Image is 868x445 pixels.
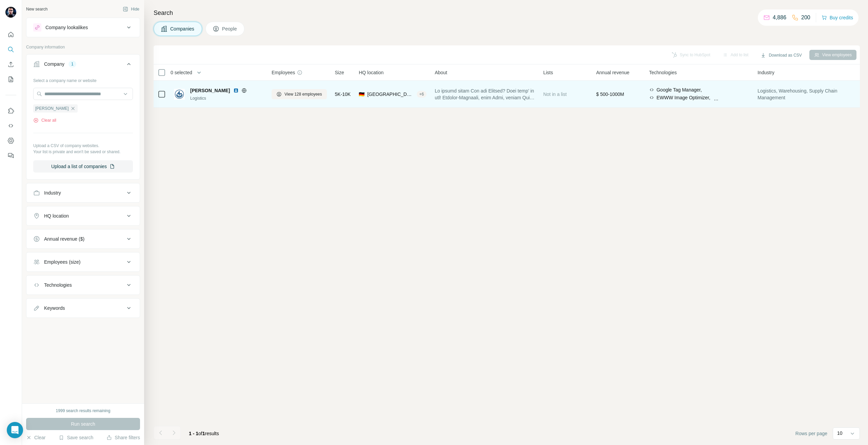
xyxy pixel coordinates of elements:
div: Company lookalikes [45,24,88,31]
p: 4,886 [773,14,786,22]
span: View 128 employees [284,91,322,97]
button: My lists [5,73,16,85]
div: Industry [44,189,61,196]
span: results [189,431,219,436]
div: Keywords [44,305,65,311]
div: 1999 search results remaining [56,408,111,414]
span: HQ location [359,69,383,76]
button: Share filters [106,434,140,441]
span: Companies [170,25,195,32]
button: Save search [59,434,93,441]
span: [PERSON_NAME] [35,105,69,112]
span: Logistics, Warehousing, Supply Chain Management [757,87,858,101]
img: Logo of Bartels-Langness [174,89,185,100]
span: 1 - 1 [189,431,198,436]
p: Upload a CSV of company websites. [33,143,133,149]
button: Keywords [26,300,140,316]
span: People [222,25,238,32]
div: Logistics [190,95,263,101]
img: LinkedIn logo [233,88,239,93]
span: About [435,69,447,76]
span: 1 [202,431,205,436]
button: Annual revenue ($) [26,231,140,247]
button: Upload a list of companies [33,160,133,173]
span: [PERSON_NAME] [190,87,230,94]
div: Select a company name or website [33,75,133,84]
div: 1 [68,61,76,67]
span: Lo ipsumd sitam Con adi Elitsed? Doei temp’ in utl! Etdolor-Magnaali, enim Admi, veniam Qui nostr... [435,87,535,101]
button: View 128 employees [272,89,327,99]
button: Company lookalikes [26,19,140,36]
span: [GEOGRAPHIC_DATA], [GEOGRAPHIC_DATA]|[GEOGRAPHIC_DATA] [367,91,414,98]
button: Search [5,43,16,56]
button: Employees (size) [26,254,140,270]
div: Annual revenue ($) [44,236,84,242]
span: Google Tag Manager, [656,86,702,93]
span: 0 selected [171,69,192,76]
button: Clear [26,434,45,441]
div: HQ location [44,213,69,219]
button: Download as CSV [756,50,806,60]
button: Use Surfe on LinkedIn [5,105,16,117]
span: Not in a list [543,92,567,97]
span: Annual revenue [596,69,629,76]
span: WordPress, [721,94,746,101]
span: Employees [272,69,295,76]
button: Dashboard [5,135,16,147]
span: Technologies [649,69,677,76]
div: Open Intercom Messenger [7,422,23,438]
button: Enrich CSV [5,58,16,70]
h4: Search [154,8,860,18]
p: Company information [26,44,140,50]
div: New search [26,6,47,12]
button: Hide [118,4,144,14]
button: Feedback [5,149,16,162]
button: Buy credits [822,13,853,22]
button: HQ location [26,208,140,224]
button: Industry [26,185,140,201]
p: 10 [837,430,843,437]
div: Employees (size) [44,259,80,265]
img: Avatar [5,7,16,18]
div: Company [44,61,64,67]
button: Company1 [26,56,140,75]
button: Technologies [26,277,140,293]
span: Industry [757,69,774,76]
span: Lists [543,69,553,76]
span: Rows per page [795,430,827,437]
span: 5K-10K [335,91,351,98]
button: Clear all [33,117,56,123]
span: 🇩🇪 [359,91,364,98]
span: of [198,431,202,436]
div: + 6 [417,91,427,97]
p: Your list is private and won't be saved or shared. [33,149,133,155]
span: EWWW Image Optimizer, [656,94,710,101]
span: $ 500-1000M [596,92,624,97]
button: Use Surfe API [5,120,16,132]
span: Size [335,69,344,76]
p: 200 [801,14,810,22]
div: Technologies [44,282,72,288]
button: Quick start [5,28,16,41]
